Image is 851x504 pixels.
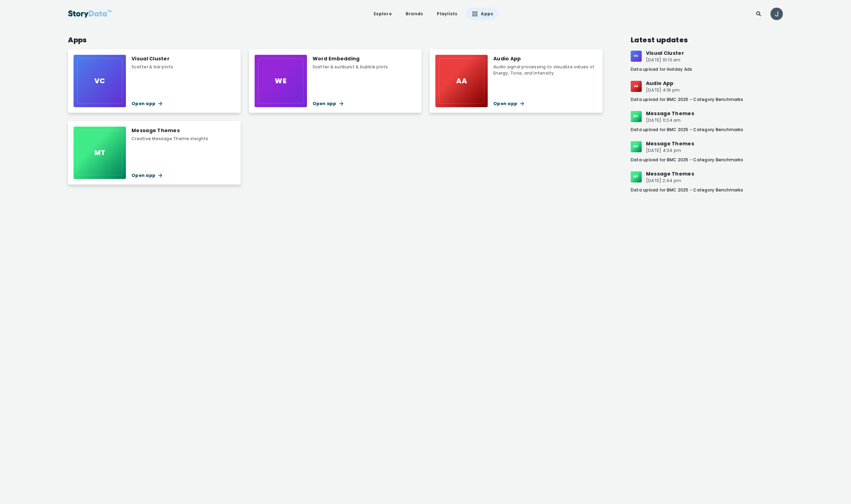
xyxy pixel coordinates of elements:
div: VC [77,58,122,104]
div: Scatter & sunburst & bubble plots [313,64,388,70]
div: [DATE] 10:13 am [646,57,684,63]
div: Latest updates [631,35,783,45]
div: Data upload for BMC 2025 - Category Benchmarks [631,127,783,133]
div: Open app [313,100,388,107]
div: Audio App [646,79,680,87]
div: [DATE] 4:34 pm [646,147,694,154]
div: MT [631,171,642,182]
div: Message Themes [646,110,694,117]
div: [DATE] 2:44 pm [646,178,694,184]
div: Visual Cluster [131,55,173,62]
div: Scatter & bar plots [131,64,173,70]
a: Explore [368,8,397,20]
div: MT [631,111,642,122]
div: Data upload for BMC 2025 - Category Benchmarks [631,187,783,193]
a: Apps [466,8,499,20]
img: ACg8ocL4n2a6OBrbNl1cRdhqILMM1PVwDnCTNMmuJZ_RnCAKJCOm-A=s96-c [771,8,783,20]
div: VC [631,51,642,62]
a: Brands [400,8,428,20]
div: Data upload for BMC 2025 - Category Benchmarks [631,157,783,163]
div: [DATE] 11:24 am [646,117,694,123]
div: MT [631,141,642,152]
a: Playlists [432,8,463,20]
img: StoryData Logo [68,8,112,20]
div: MT [77,130,122,176]
div: Open app [493,100,597,107]
div: Open app [131,172,208,179]
div: WE [258,58,304,104]
div: Visual Cluster [646,49,684,57]
div: Data upload for BMC 2025 - Category Benchmarks [631,96,783,103]
div: AA [631,81,642,92]
div: Open app [131,100,173,107]
div: Message Themes [646,170,694,178]
div: Message Themes [131,127,208,134]
div: Apps [68,35,607,45]
div: Word Embedding [313,55,388,62]
div: Message Themes [646,140,694,147]
div: Audio signal processing to visualize values of Energy, Tone, and Intensity [493,64,597,76]
div: Data upload for Holiday Ads [631,66,783,72]
div: AA [439,58,484,104]
div: Audio App [493,55,597,62]
div: Creative Message Theme insights [131,136,208,142]
div: [DATE] 4:16 pm [646,87,680,93]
